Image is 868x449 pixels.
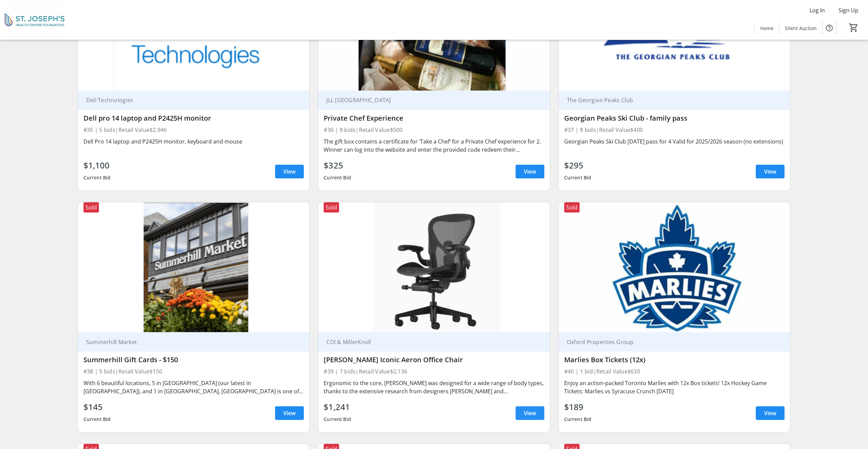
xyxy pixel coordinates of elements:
div: #35 | 5 bids | Retail Value $2,946 [83,125,304,135]
div: Current Bid [83,172,111,184]
div: Current Bid [324,413,351,425]
a: View [756,165,785,178]
div: $1,241 [324,401,351,413]
div: Summerhill Gift Cards - $150 [83,356,304,364]
a: Home [755,22,779,35]
a: View [516,165,544,178]
div: Oxford Properties Group [564,339,777,345]
img: Summerhill Gift Cards - $150 [78,202,310,332]
span: Log In [809,6,825,14]
div: $189 [564,401,592,413]
span: View [524,167,536,176]
div: COI & MillerKnoll [324,339,536,345]
div: $145 [83,401,111,413]
a: View [756,406,785,420]
div: #40 | 1 bid | Retail Value $630 [564,367,785,376]
img: Marlies Box Tickets (12x) [559,202,790,332]
div: Dell pro 14 laptop and P2425H monitor [83,114,304,122]
div: Current Bid [564,413,592,425]
span: View [764,409,776,417]
div: #39 | 7 bids | Retail Value $2,136 [324,367,544,376]
span: View [283,167,296,176]
div: #36 | 8 bids | Retail Value $500 [324,125,544,135]
div: $1,100 [83,159,111,172]
div: $295 [564,159,592,172]
button: Cart [847,22,860,34]
div: Enjoy an action-packed Toronto Marlies with 12x Box tickets! 12x Hockey Game Tickets: Marlies vs ... [564,379,785,395]
div: Current Bid [83,413,111,425]
button: Log In [804,5,830,16]
span: Sign Up [839,6,858,14]
div: With 6 beautiful locations, 5 in [GEOGRAPHIC_DATA] (our latest in [GEOGRAPHIC_DATA]), and 1 in [G... [83,379,304,395]
a: Silent Auction [779,22,822,35]
div: Sold [324,202,339,213]
span: Silent Auction [785,25,817,32]
div: Summerhill Market [83,339,296,345]
button: Sign Up [833,5,864,16]
div: Sold [564,202,580,213]
div: Georgian Peaks Ski Club [DATE] pass for 4 Valid for 2025/2026 season (no extensions) [564,137,785,146]
div: Ergonomic to the core, [PERSON_NAME] was designed for a wide range of body types, thanks to the e... [324,379,544,395]
div: The Georgian Peaks Club [564,97,777,104]
div: The gift box contains a certificate for ‘Take a Chef’ for a Private Chef experience for 2. Winner... [324,137,544,154]
div: Private Chef Experience [324,114,544,122]
div: Current Bid [324,172,351,184]
div: Georgian Peaks Ski Club - family pass [564,114,785,122]
div: $325 [324,159,351,172]
div: Dell Technologies [83,97,296,104]
div: Marlies Box Tickets (12x) [564,356,785,364]
div: JLL [GEOGRAPHIC_DATA] [324,97,536,104]
img: St. Joseph's Health Centre Foundation's Logo [4,3,65,37]
span: View [764,167,776,176]
span: View [524,409,536,417]
button: Help [822,21,836,35]
a: View [275,165,304,178]
div: Sold [83,202,99,213]
div: #37 | 8 bids | Retail Value $400 [564,125,785,135]
a: View [516,406,544,420]
img: Herman Miller Iconic Aeron Office Chair [318,202,550,332]
span: Home [760,25,774,32]
div: [PERSON_NAME] Iconic Aeron Office Chair [324,356,544,364]
div: Current Bid [564,172,592,184]
a: View [275,406,304,420]
span: View [283,409,296,417]
div: #38 | 5 bids | Retail Value $150 [83,367,304,376]
div: Dell Pro 14 laptop and P2425H monitor, keyboard and mouse [83,137,304,146]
